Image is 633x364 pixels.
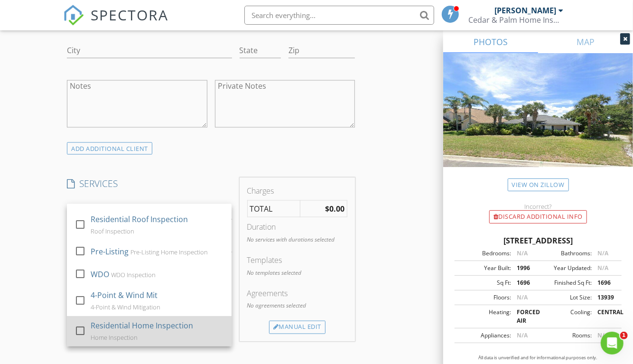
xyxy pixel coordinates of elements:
div: Finished Sq Ft: [538,279,592,287]
div: Discard Additional info [489,210,587,224]
div: Bedrooms: [457,249,511,258]
div: Roof Inspection [91,227,135,235]
div: Residential Roof Inspection [91,214,188,225]
span: 1 [620,332,628,339]
div: Incorrect? [443,203,633,210]
img: The Best Home Inspection Software - Spectora [63,5,84,26]
div: Cooling: [538,308,592,325]
div: Floors: [457,293,511,302]
div: Bathrooms: [538,249,592,258]
div: 13939 [592,293,619,302]
div: Appliances: [457,331,511,340]
div: WDO [91,269,110,280]
input: Search everything... [244,6,434,25]
a: PHOTOS [443,30,538,53]
p: No agreements selected [247,302,347,310]
div: Year Built: [457,264,511,272]
div: Pre-Listing Home Inspection [131,248,208,256]
div: Home Inspection [91,334,138,341]
div: 4-Point & Wind Mit [91,289,158,301]
i: arrow_drop_down [221,206,232,217]
div: Duration [247,221,347,233]
div: Templates [247,254,347,266]
p: No services with durations selected [247,235,347,244]
span: N/A [597,264,608,272]
h4: SERVICES [67,177,232,190]
div: Agreements [247,288,347,299]
div: Manual Edit [269,321,326,334]
div: WDO Inspection [112,271,156,279]
div: Heating: [457,308,511,325]
div: Pre-Listing [91,246,129,257]
a: View on Zillow [508,178,569,191]
div: 1996 [511,264,538,272]
div: CENTRAL [592,308,619,325]
td: TOTAL [247,201,300,217]
iframe: Intercom live chat [601,332,624,355]
div: Sq Ft: [457,279,511,287]
div: Cedar & Palm Home Inspections, LLC [469,15,564,25]
div: ADD ADDITIONAL client [67,142,152,155]
span: N/A [597,249,608,257]
span: N/A [597,331,608,339]
span: N/A [517,249,528,257]
div: 1696 [592,279,619,287]
div: 1696 [511,279,538,287]
div: [PERSON_NAME] [495,6,557,15]
div: 4-Point & Wind Mitigation [91,303,161,311]
a: MAP [538,30,633,53]
img: streetview [443,53,633,190]
span: N/A [517,293,528,301]
a: SPECTORA [63,13,168,33]
span: N/A [517,331,528,339]
div: Residential Home Inspection [91,320,194,331]
div: [STREET_ADDRESS] [455,235,622,246]
div: Lot Size: [538,293,592,302]
div: FORCED AIR [511,308,538,325]
span: SPECTORA [91,5,168,25]
strong: $0.00 [325,204,344,214]
div: Year Updated: [538,264,592,272]
div: Rooms: [538,331,592,340]
p: All data is unverified and for informational purposes only. [455,355,622,361]
div: Charges [247,185,347,196]
p: No templates selected [247,269,347,277]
